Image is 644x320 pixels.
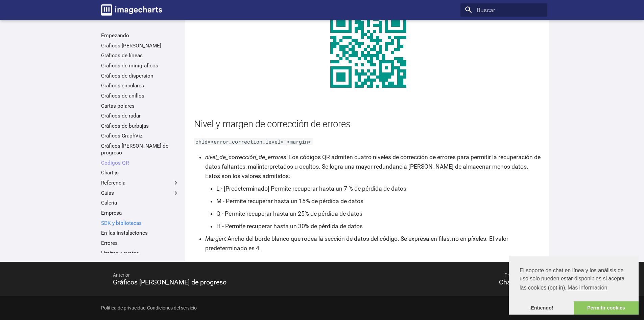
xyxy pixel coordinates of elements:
font: Gráficos [PERSON_NAME] [101,43,161,49]
font: nivel_de_corrección_de_errores [205,154,286,161]
a: Gráficos de líneas [101,52,179,59]
a: Empresa [101,210,179,216]
font: En las instalaciones [101,230,148,236]
font: H - Permite recuperar hasta un 30% de pérdida de datos [216,223,363,230]
font: Empresa [101,210,122,216]
a: Códigos QR [101,159,179,166]
font: : Los códigos QR admiten cuatro niveles de corrección de errores para permitir la recuperación de... [205,154,541,179]
a: permitir cookies [574,301,639,315]
font: ¡Entiendo! [529,305,553,311]
font: Guías [101,190,114,196]
font: - [146,305,147,311]
a: En las instalaciones [101,230,179,236]
code: chld=<error_correction_level>|<margin> [194,138,313,145]
a: Límites y cuotas [101,250,179,257]
a: Gráficos de radar [101,112,179,119]
img: logo [101,4,162,16]
font: Gráficos de anillos [101,93,144,99]
a: Galería [101,199,179,206]
a: Descartar el mensaje de cookies [509,301,574,315]
font: L - [Predeterminado] Permite recuperar hasta un 7 % de pérdida de datos [216,185,406,192]
font: Gráficos de burbujas [101,123,149,129]
font: Empezando [101,33,129,39]
font: Referencia [101,180,125,186]
font: SDK y bibliotecas [101,220,142,226]
a: Gráficos de burbujas [101,123,179,129]
font: Margen [205,235,225,242]
a: PróximoChart.js [322,263,548,295]
font: Gráficos de radar [101,113,141,119]
font: Nivel y margen de corrección de errores [194,119,350,130]
a: Empezando [101,32,179,39]
font: Cartas polares [101,103,135,109]
font: Códigos QR [101,160,129,166]
a: Condiciones del servicio [147,305,197,311]
font: Errores [101,240,118,246]
font: Gráficos de minigráficos [101,63,158,69]
font: Chart.js [101,170,119,176]
a: Cartas polares [101,103,179,109]
font: Gráficos GraphViz [101,133,143,139]
a: Gráficos de anillos [101,92,179,99]
a: Gráficos [PERSON_NAME] de progreso [101,143,179,156]
a: Obtenga más información sobre las cookies [567,283,609,293]
font: Límites y cuotas [101,250,139,256]
a: Gráficos de minigráficos [101,62,179,69]
font: Gráficos [PERSON_NAME] de progreso [101,143,168,156]
font: Más información [568,285,607,291]
a: AnteriorGráficos [PERSON_NAME] de progreso [97,263,322,295]
a: SDK y bibliotecas [101,220,179,227]
font: Q - Permite recuperar hasta un 25% de pérdida de datos [216,210,362,217]
a: Chart.js [101,169,179,176]
font: Gráficos de líneas [101,52,143,59]
font: Anterior [113,272,130,278]
a: Errores [101,240,179,247]
font: Próximo [504,272,522,278]
font: : Ancho del borde blanco que rodea la sección de datos del código. Se expresa en filas, no en píx... [205,235,508,252]
font: Permitir cookies [587,305,625,311]
a: Gráficos circulares [101,82,179,89]
a: Documentación de gráficos de imágenes [98,1,165,18]
font: Gráficos de dispersión [101,73,153,79]
a: Gráficos GraphViz [101,132,179,139]
div: consentimiento de cookies [509,256,639,315]
a: Gráficos [PERSON_NAME] [101,42,179,49]
font: Gráficos circulares [101,83,144,89]
font: M - Permite recuperar hasta un 15% de pérdida de datos [216,198,363,205]
a: Gráficos de dispersión [101,72,179,79]
input: Buscar [460,3,547,17]
font: Galería [101,200,117,206]
a: Política de privacidad [101,305,146,311]
font: El soporte de chat en línea y los análisis de uso solo pueden estar disponibles si acepta las coo... [520,268,624,291]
